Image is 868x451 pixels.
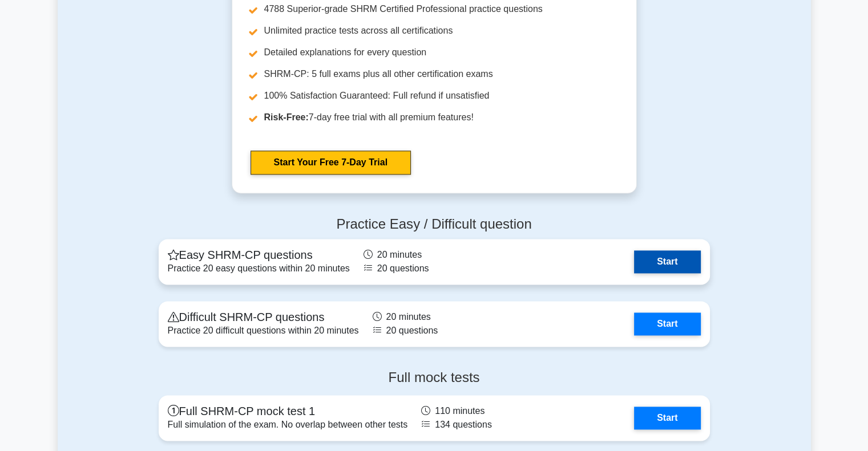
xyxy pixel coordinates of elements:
[634,250,700,273] a: Start
[159,216,710,233] h4: Practice Easy / Difficult question
[159,369,710,386] h4: Full mock tests
[251,151,411,174] a: Start Your Free 7-Day Trial
[634,407,700,429] a: Start
[634,312,700,335] a: Start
